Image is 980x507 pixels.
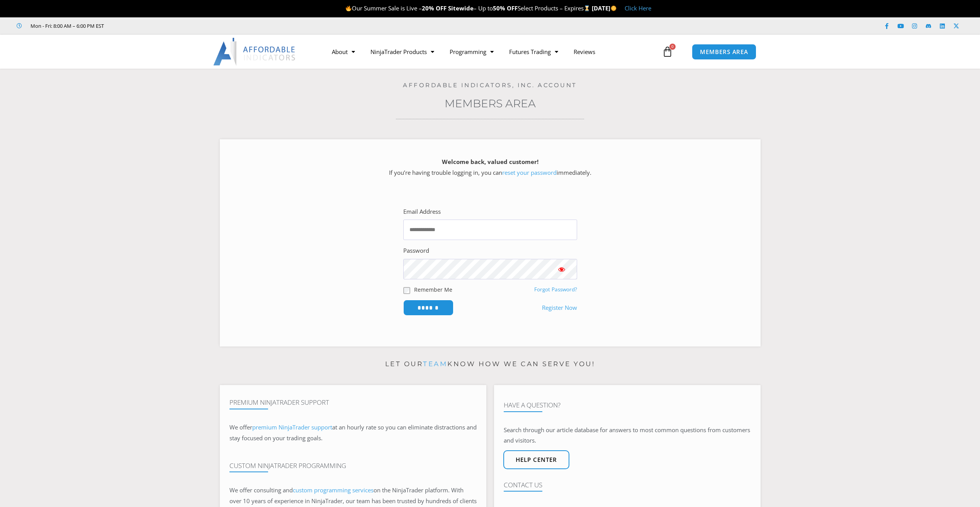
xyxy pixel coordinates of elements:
label: Email Address [403,206,441,217]
img: 🔥 [346,5,352,11]
a: Members Area [445,97,536,110]
strong: Welcome back, valued customer! [442,158,538,166]
strong: [DATE] [592,4,617,12]
iframe: Customer reviews powered by Trustpilot [115,22,231,30]
p: If you’re having trouble logging in, you can immediately. [233,157,747,178]
a: Reviews [566,43,603,61]
span: We offer [229,423,252,431]
a: Forgot Password? [534,286,577,293]
a: MEMBERS AREA [692,44,756,60]
span: Mon - Fri: 8:00 AM – 6:00 PM EST [29,21,104,30]
span: 0 [669,44,676,50]
a: NinjaTrader Products [363,43,442,61]
label: Password [403,245,429,256]
span: Our Summer Sale is Live – – Up to Select Products – Expires [345,4,592,12]
img: LogoAI | Affordable Indicators – NinjaTrader [213,38,296,66]
a: Programming [442,43,501,61]
a: premium NinjaTrader support [252,423,332,431]
span: Help center [516,457,557,463]
strong: Sitewide [448,4,474,12]
img: ⌛ [584,5,590,11]
a: Affordable Indicators, Inc. Account [403,81,577,89]
img: 🌞 [611,5,617,11]
a: Futures Trading [501,43,566,61]
label: Remember Me [414,286,452,294]
h4: Contact Us [504,481,751,489]
p: Let our know how we can serve you! [220,358,761,370]
button: Show password [546,259,577,279]
strong: 50% OFF [493,4,518,12]
nav: Menu [324,43,660,61]
h4: Have A Question? [504,401,751,409]
a: Register Now [542,303,577,313]
a: Click Here [625,4,651,12]
a: reset your password [502,169,557,176]
strong: 20% OFF [422,4,447,12]
a: 0 [651,41,684,63]
a: Help center [503,450,569,469]
a: About [324,43,363,61]
span: We offer consulting and [229,486,374,494]
h4: Custom NinjaTrader Programming [229,462,477,470]
span: at an hourly rate so you can eliminate distractions and stay focused on your trading goals. [229,423,477,442]
a: custom programming services [293,486,374,494]
a: team [423,360,447,368]
p: Search through our article database for answers to most common questions from customers and visit... [504,425,751,446]
span: MEMBERS AREA [700,49,748,55]
h4: Premium NinjaTrader Support [229,399,477,406]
